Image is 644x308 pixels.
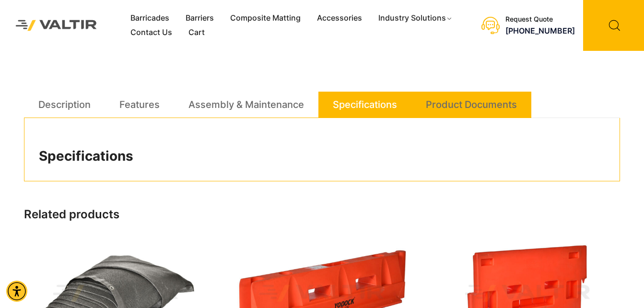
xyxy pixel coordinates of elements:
a: Barriers [177,11,222,25]
a: Product Documents [426,92,517,118]
a: Assembly & Maintenance [188,92,304,118]
a: Barricades [122,11,177,25]
div: Accessibility Menu [6,281,27,302]
div: Request Quote [505,15,575,24]
a: Contact Us [122,25,180,40]
a: Composite Matting [222,11,309,25]
h2: Specifications [39,148,605,165]
a: Accessories [309,11,370,25]
h2: Related products [24,208,620,222]
a: Features [119,92,160,118]
a: Description [38,92,91,118]
a: Industry Solutions [370,11,461,25]
a: Specifications [333,92,397,118]
img: Valtir Rentals [7,12,105,39]
a: Cart [180,25,213,40]
a: call (888) 496-3625 [505,26,575,36]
